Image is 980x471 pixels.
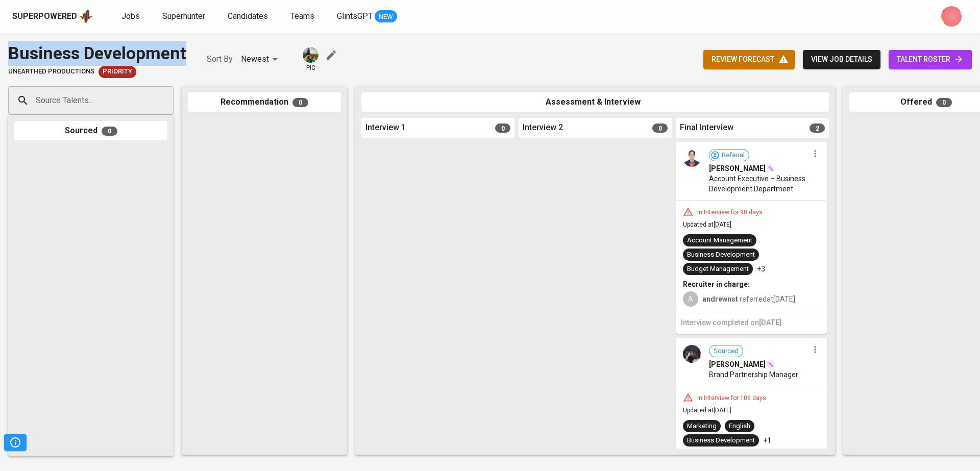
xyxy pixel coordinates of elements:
span: Priority [99,67,136,77]
span: review forecast [712,53,787,66]
span: Sourced [709,346,743,356]
a: Candidates [228,10,270,23]
div: Recommendation [188,92,341,112]
div: Sourced [14,121,167,141]
button: view job details [803,50,880,69]
div: Account Management [687,236,752,245]
img: magic_wand.svg [767,360,775,368]
div: Marketing [687,422,717,431]
div: Business Development [687,436,755,445]
div: A [683,291,698,307]
span: Jobs [121,11,140,21]
span: Candidates [228,11,268,21]
span: 0 [102,127,117,136]
div: Job Order Reopened [99,66,136,78]
a: Superhunter [162,10,207,23]
img: 46ce4ae3c5c6b3f13b54a04fc3cb8282.jpeg [683,149,701,167]
span: 0 [292,98,308,107]
span: [DATE] [759,318,781,327]
p: +3 [757,264,765,274]
div: Business Development [8,41,186,66]
div: Assessment & Interview [361,92,829,112]
a: GlintsGPT NEW [337,10,397,23]
span: 0 [495,123,510,133]
span: 0 [652,123,668,133]
span: [PERSON_NAME] [709,163,766,173]
div: pic [302,46,320,72]
span: Referral [718,151,749,160]
div: In Interview for 90 days [693,208,767,217]
span: Updated at [DATE] [683,221,731,228]
span: Superhunter [162,11,205,21]
span: Teams [290,11,314,21]
a: Teams [290,10,316,23]
div: Referral[PERSON_NAME]Account Executive – Business Development DepartmentIn Interview for 90 daysU... [676,142,827,334]
button: review forecast [703,50,795,69]
img: 136742bf6a5804d63ff492bec5be0633.jpg [683,345,701,363]
div: Budget Management [687,264,749,274]
span: talent roster [897,53,964,66]
a: talent roster [889,50,972,69]
span: Interview 1 [365,122,406,134]
img: eva@glints.com [303,47,318,63]
img: app logo [79,9,93,24]
div: English [729,422,750,431]
b: Recruiter in charge: [683,280,750,288]
span: view job details [811,53,872,66]
span: 0 [936,98,952,107]
button: Pipeline Triggers [4,434,27,451]
span: Updated at [DATE] [683,407,731,414]
div: Business Development [687,250,755,260]
p: +1 [763,435,771,445]
span: Account Executive – Business Development Department [709,173,808,194]
b: andrewnst [702,295,738,303]
div: In Interview for 106 days [693,394,770,403]
span: Unearthed Productions [8,67,94,77]
img: dwi.nugrahini@glints.com [941,6,962,27]
span: NEW [375,12,397,22]
img: magic_wand.svg [767,164,775,172]
div: Newest [241,50,281,69]
span: Interview 2 [523,122,563,134]
span: Brand Partnership Manager [709,369,798,380]
span: Final Interview [680,122,733,134]
span: referred at [DATE] [702,295,795,303]
span: 2 [810,123,825,133]
a: Superpoweredapp logo [12,9,93,24]
p: Sort By [207,53,233,65]
button: Open [168,100,170,102]
a: Jobs [121,10,142,23]
h6: Interview completed on [681,317,822,329]
p: Newest [241,53,269,65]
span: [PERSON_NAME] [709,359,766,369]
span: GlintsGPT [337,11,373,21]
div: Superpowered [12,11,77,22]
